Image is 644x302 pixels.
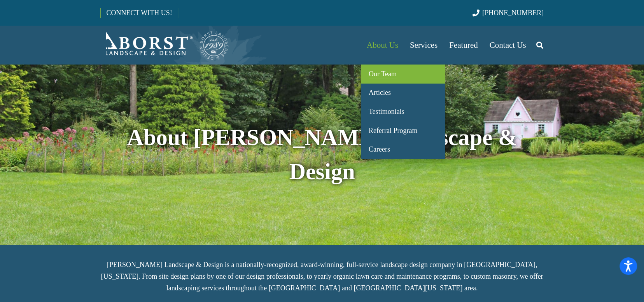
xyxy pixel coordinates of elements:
a: Borst-Logo [100,30,229,61]
span: Contact Us [490,40,526,50]
span: Services [410,40,437,50]
a: Referral Program [361,121,445,140]
span: [PHONE_NUMBER] [482,9,544,17]
a: Search [532,35,547,55]
a: Contact Us [484,26,532,65]
a: Featured [443,26,483,65]
strong: About [PERSON_NAME] Landscape & Design [127,125,517,184]
span: Our Team [369,70,397,78]
span: About Us [367,40,398,50]
a: [PHONE_NUMBER] [472,9,544,17]
p: [PERSON_NAME] Landscape & Design is a nationally-recognized, award-winning, full-service landscap... [100,259,544,294]
span: Featured [449,40,478,50]
a: Services [404,26,443,65]
span: Testimonials [369,108,404,115]
a: CONNECT WITH US! [101,3,177,22]
a: Careers [361,140,445,159]
span: Careers [369,145,390,153]
span: Referral Program [369,127,417,134]
span: Articles [369,89,391,96]
a: About Us [361,26,404,65]
a: Our Team [361,65,445,84]
a: Articles [361,84,445,103]
a: Testimonials [361,102,445,121]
